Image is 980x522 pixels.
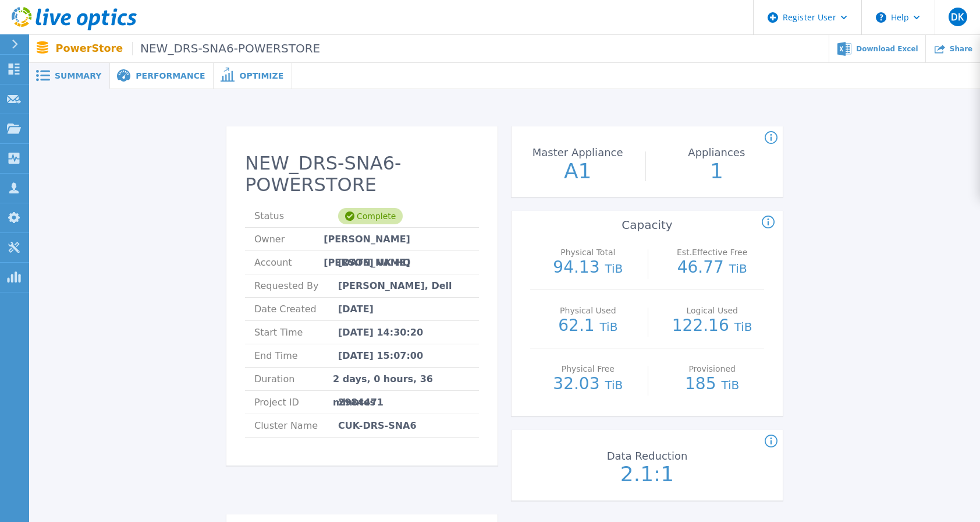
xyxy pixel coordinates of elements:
p: 122.16 [660,318,764,335]
p: 185 [660,376,764,393]
p: 62.1 [536,318,640,335]
p: Est.Effective Free [663,248,761,256]
span: [PERSON_NAME] [PERSON_NAME] [324,228,470,251]
p: 1 [652,161,782,182]
p: Data Reduction [585,451,709,461]
p: 46.77 [660,259,764,277]
span: Cluster Name [254,414,338,437]
span: NEW_DRS-SNA6-POWERSTORE [132,42,320,55]
span: DK [951,12,964,22]
span: 2 days, 0 hours, 36 minutes [333,368,470,390]
p: 2.1:1 [582,464,712,485]
span: Performance [136,72,205,80]
span: End Time [254,344,338,367]
span: TiB [734,320,752,334]
p: Physical Free [539,365,637,373]
p: 32.03 [536,376,640,393]
span: Owner [254,228,324,251]
span: [DATE] 15:07:00 [338,344,423,367]
p: Master Appliance [516,147,640,158]
p: 94.13 [536,259,640,277]
span: Duration [254,368,333,390]
div: Complete [338,208,403,224]
span: Status [254,204,338,227]
span: [DATE] 14:30:20 [338,321,423,344]
p: Physical Used [539,306,637,315]
span: Download Excel [856,45,918,52]
span: Account [254,251,338,274]
span: Date Created [254,298,338,320]
span: Summary [55,72,101,80]
span: TiB [605,262,623,276]
p: Provisioned [663,365,761,373]
p: PowerStore [56,42,321,55]
span: Requested By [254,274,338,297]
span: TiB [600,320,618,334]
p: Physical Total [539,248,637,256]
span: Share [950,45,972,52]
h2: NEW_DRS-SNA6-POWERSTORE [245,153,479,196]
span: [DATE] UK HQ [338,251,410,274]
p: Appliances [654,147,779,158]
span: TiB [605,378,623,392]
span: CUK-DRS-SNA6 [338,414,417,437]
span: 2984471 [338,391,384,414]
span: TiB [721,378,739,392]
span: TiB [729,262,747,276]
span: Start Time [254,321,338,344]
p: A1 [513,161,643,182]
p: Logical Used [663,306,761,315]
span: [DATE] [338,298,374,320]
span: Optimize [239,72,283,80]
span: [PERSON_NAME], Dell [338,274,452,297]
span: Project ID [254,391,338,414]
